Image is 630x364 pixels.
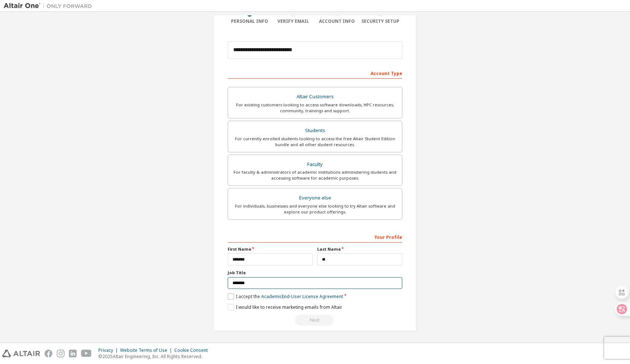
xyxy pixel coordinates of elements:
[228,304,342,310] label: I would like to receive marketing emails from Altair
[261,293,343,300] a: Academic End-User License Agreement
[81,350,92,357] img: youtube.svg
[232,169,398,181] div: For faculty & administrators of academic institutions administering students and accessing softwa...
[4,2,96,10] img: Altair One
[98,353,212,360] p: © 2025 Altair Engineering, Inc. All Rights Reserved.
[232,126,398,136] div: Students
[57,350,64,357] img: instagram.svg
[232,203,398,215] div: For individuals, businesses and everyone else looking to try Altair software and explore our prod...
[228,246,313,252] label: First Name
[315,18,359,24] div: Account Info
[232,193,398,203] div: Everyone else
[228,270,402,276] label: Job Title
[228,67,402,79] div: Account Type
[359,18,403,24] div: Security Setup
[232,159,398,170] div: Faculty
[120,347,174,353] div: Website Terms of Use
[228,293,343,300] label: I accept the
[45,350,52,357] img: facebook.svg
[232,92,398,102] div: Altair Customers
[272,18,315,24] div: Verify Email
[69,350,77,357] img: linkedin.svg
[232,136,398,148] div: For currently enrolled students looking to access the free Altair Student Edition bundle and all ...
[2,350,40,357] img: altair_logo.svg
[317,246,402,252] label: Last Name
[232,102,398,114] div: For existing customers looking to access software downloads, HPC resources, community, trainings ...
[174,347,212,353] div: Cookie Consent
[228,18,272,24] div: Personal Info
[228,315,402,326] div: Read and acccept EULA to continue
[98,347,120,353] div: Privacy
[228,231,402,243] div: Your Profile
